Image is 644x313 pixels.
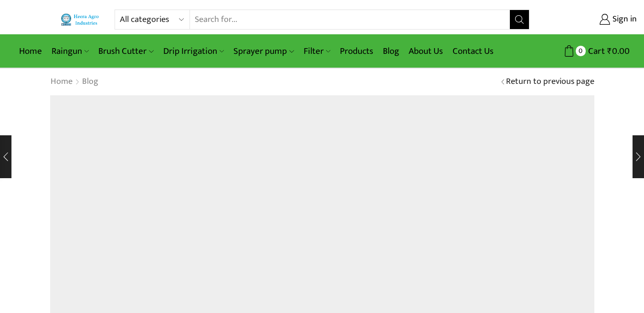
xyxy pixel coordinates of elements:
span: Sign in [610,13,637,26]
a: Blog [82,76,99,88]
a: Sprayer pump [229,40,298,62]
button: Search button [510,10,529,29]
a: Home [14,40,47,62]
a: Contact Us [448,40,498,62]
bdi: 0.00 [607,44,630,59]
a: About Us [404,40,448,62]
a: Brush Cutter [94,40,158,62]
a: Blog [378,40,404,62]
input: Search for... [190,10,510,29]
a: 0 Cart ₹0.00 [539,42,630,60]
a: Drip Irrigation [158,40,229,62]
a: Home [50,76,73,88]
span: ₹ [607,44,612,59]
a: Sign in [544,11,637,28]
span: Cart [586,45,605,58]
a: Raingun [47,40,94,62]
a: Products [335,40,378,62]
a: Filter [299,40,335,62]
a: Return to previous page [506,76,594,88]
span: 0 [576,46,586,56]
